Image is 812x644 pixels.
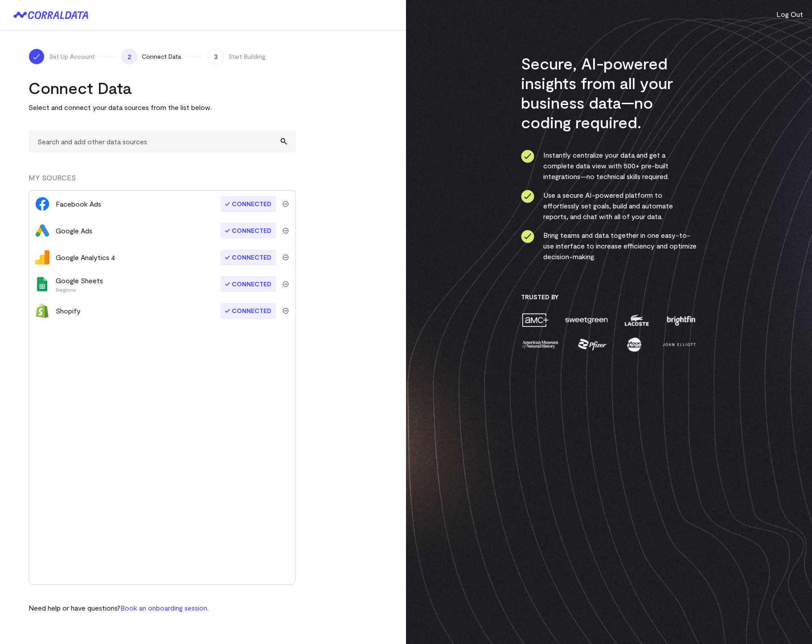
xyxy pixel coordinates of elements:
p: Regions [56,286,103,293]
span: 3 [208,49,224,65]
span: Connected [221,303,276,319]
img: trash-40e54a27.svg [283,228,289,234]
img: ico-check-circle-4b19435c.svg [521,230,534,243]
h2: Connect Data [29,78,296,98]
li: Bring teams and data together in one easy-to-use interface to increase efficiency and optimize de... [521,230,697,262]
span: Connected [221,196,276,212]
a: Book an onboarding session. [120,603,209,612]
img: google_analytics_4-4ee20295.svg [35,250,49,265]
div: MY SOURCES [29,172,296,190]
img: brightfin-a251e171.png [665,312,697,328]
p: Need help or have questions? [29,603,209,613]
img: google_ads-c8121f33.png [35,224,49,238]
span: Connect Data [142,52,181,61]
img: shopify-673fa4e3.svg [35,304,49,318]
img: amc-0b11a8f1.png [521,312,550,328]
img: ico-check-white-5ff98cb1.svg [32,52,41,61]
img: google_sheets-5a4bad8e.svg [35,277,49,291]
div: Facebook Ads [56,199,101,209]
img: sweetgreen-1d1fb32c.png [564,312,609,328]
li: Use a secure AI-powered platform to effortlessly set goals, build and automate reports, and chat ... [521,190,697,222]
p: Select and connect your data sources from the list below. [29,102,296,113]
span: Connected [221,249,276,265]
div: Google Ads [56,225,92,236]
img: ico-check-circle-4b19435c.svg [521,190,534,203]
img: trash-40e54a27.svg [283,308,289,314]
li: Instantly centralize your data and get a complete data view with 500+ pre-built integrations—no t... [521,150,697,182]
button: Log Out [776,9,803,20]
img: amnh-5afada46.png [521,337,559,352]
span: Connected [221,223,276,239]
img: lacoste-7a6b0538.png [623,312,650,328]
h3: Secure, AI-powered insights from all your business data—no coding required. [521,53,697,132]
span: Connected [221,276,276,292]
img: ico-check-circle-4b19435c.svg [521,150,534,163]
img: facebook_ads-56946ca1.svg [35,197,49,211]
span: Set Up Account [49,52,94,61]
img: moon-juice-c312e729.png [625,337,643,352]
span: Start Building [228,52,266,61]
div: Shopify [56,306,81,316]
span: 2 [121,49,137,65]
img: john-elliott-25751c40.png [661,337,697,352]
img: pfizer-e137f5fc.png [577,337,608,352]
img: trash-40e54a27.svg [283,201,289,207]
h3: Trusted By [521,293,697,301]
img: trash-40e54a27.svg [283,281,289,287]
input: Search and add other data sources [29,130,296,152]
div: Google Analytics 4 [56,252,115,263]
img: trash-40e54a27.svg [283,254,289,261]
div: Google Sheets [56,275,103,293]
